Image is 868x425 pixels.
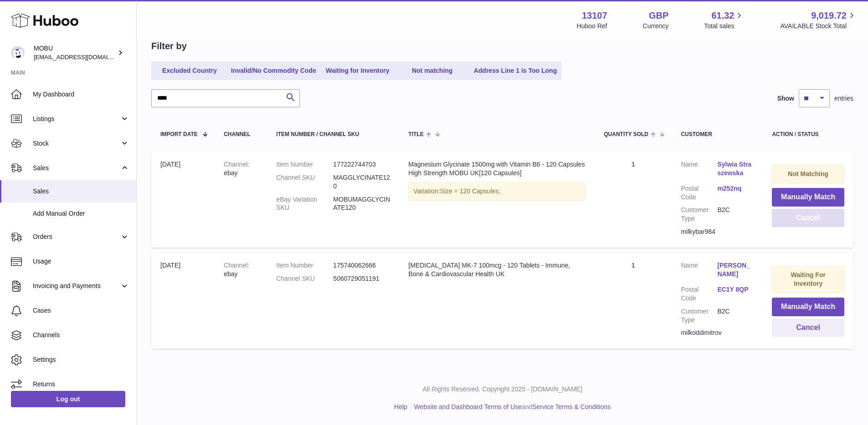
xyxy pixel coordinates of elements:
span: Size = 120 Capsules; [440,187,500,195]
strong: Channel [224,161,249,168]
dd: 177222744703 [333,160,390,169]
dd: 5060729051191 [333,274,390,283]
button: Manually Match [772,298,844,316]
div: ebay [224,160,258,177]
a: Website and Dashboard Terms of Use [414,403,522,410]
td: [DATE] [151,151,215,248]
a: Log out [11,391,125,407]
dt: Channel SKU [276,274,333,283]
strong: Not Matching [788,170,828,177]
dd: B2C [717,307,754,324]
span: 61.32 [711,10,734,22]
span: My Dashboard [33,90,129,99]
dt: Postal Code [681,184,717,202]
div: Channel [224,132,258,137]
span: entries [834,94,853,103]
a: Excluded Country [153,63,226,78]
strong: Waiting For Inventory [791,271,825,287]
span: Returns [33,380,129,389]
td: [DATE] [151,252,215,349]
div: Huboo Ref [577,22,607,30]
a: EC1Y 8QP [717,285,754,294]
label: Show [777,94,794,103]
span: Settings [33,355,129,364]
dd: MOBUMAGGLYCINATE120 [333,195,390,212]
dt: Customer Type [681,307,717,324]
span: Orders [33,233,120,241]
div: milkybar984 [681,228,754,236]
li: and [411,403,611,411]
span: Listings [33,115,120,123]
div: Item Number / Channel SKU [276,132,390,137]
a: Address Line 1 is Too Long [471,63,560,78]
a: Help [394,403,407,410]
span: AVAILABLE Stock Total [780,22,857,30]
a: 9,019.72 AVAILABLE Stock Total [780,10,857,30]
a: m252nq [717,184,754,193]
img: mo@mobu.co.uk [11,46,25,60]
div: Customer [681,132,754,137]
span: Usage [33,257,129,266]
a: [PERSON_NAME] [717,261,754,278]
div: [MEDICAL_DATA] MK-7 100mcg - 120 Tablets - Immune, Bone & Cardiovascular Health UK [408,261,586,278]
dt: Item Number [276,160,333,169]
a: 1 [632,262,635,269]
div: Magnesium Glycinate 1500mg with Vitamin B6 - 120 Capsules High Strength MOBU UK[120 Capsules] [408,160,586,177]
dt: Item Number [276,261,333,270]
p: All Rights Reserved. Copyright 2025 - [DOMAIN_NAME] [144,385,861,394]
span: Add Manual Order [33,209,129,218]
div: MOBU [34,44,116,61]
div: milkoddimitrov [681,329,754,337]
dt: Name [681,160,717,180]
span: Channels [33,331,129,339]
span: Title [408,132,423,137]
span: Cases [33,306,129,315]
dt: Customer Type [681,206,717,223]
strong: GBP [649,10,668,22]
dt: Postal Code [681,285,717,303]
a: Waiting for Inventory [321,63,394,78]
div: Action / Status [772,132,844,137]
dd: MAGGLYCINATE120 [333,173,390,191]
dt: Channel SKU [276,173,333,191]
span: Invoicing and Payments [33,282,120,290]
div: ebay [224,261,258,278]
strong: 13107 [582,10,607,22]
a: Sylwia Straszewska [717,160,754,177]
a: Service Terms & Conditions [532,403,611,410]
button: Cancel [772,209,844,228]
dt: eBay Variation SKU [276,195,333,212]
div: Variation: [408,182,586,201]
button: Cancel [772,319,844,337]
h2: Filter by [151,40,187,52]
a: 61.32 Total sales [704,10,745,30]
dt: Name [681,261,717,281]
a: Invalid/No Commodity Code [228,63,319,78]
span: Total sales [704,22,745,30]
a: 1 [632,161,635,168]
span: Sales [33,187,129,196]
span: [EMAIL_ADDRESS][DOMAIN_NAME] [34,53,134,61]
button: Manually Match [772,188,844,207]
dd: 175740062666 [333,261,390,270]
span: 9,019.72 [811,10,847,22]
dd: B2C [717,206,754,223]
div: Currency [643,22,669,30]
span: Quantity Sold [604,132,648,137]
a: Not matching [396,63,469,78]
strong: Channel [224,262,249,269]
span: Sales [33,164,120,172]
span: Stock [33,139,120,148]
span: Import date [160,132,198,137]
